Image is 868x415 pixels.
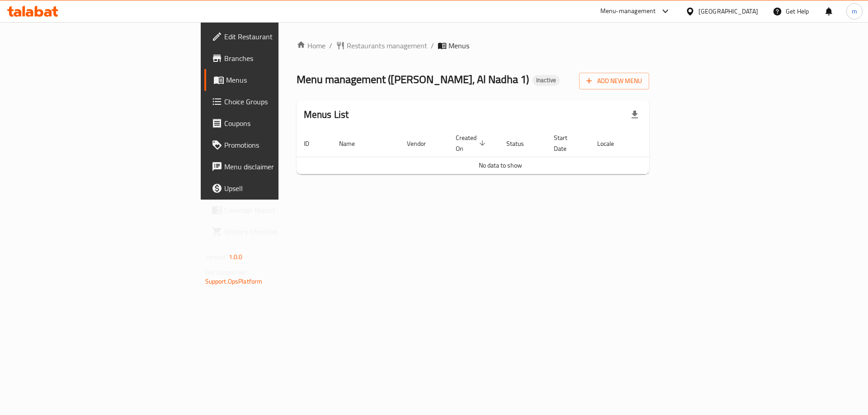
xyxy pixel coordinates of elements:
[224,161,339,172] span: Menu disclaimer
[339,138,367,149] span: Name
[597,138,626,149] span: Locale
[224,205,339,215] span: Coverage Report
[204,221,346,242] a: Grocery Checklist
[205,275,263,287] a: Support.OpsPlatform
[204,112,346,134] a: Coupons
[297,69,529,89] span: Menu management ( [PERSON_NAME], Al Nadha 1 )
[600,6,656,17] div: Menu-management
[204,47,346,69] a: Branches
[456,132,488,154] span: Created On
[852,6,857,16] span: m
[297,130,704,174] table: enhanced table
[204,199,346,221] a: Coverage Report
[205,251,227,263] span: Version:
[224,31,339,42] span: Edit Restaurant
[624,104,646,126] div: Export file
[506,138,536,149] span: Status
[347,40,427,51] span: Restaurants management
[224,118,339,129] span: Coupons
[205,266,247,278] span: Get support on:
[407,138,438,149] span: Vendor
[204,69,346,91] a: Menus
[431,40,434,51] li: /
[229,251,243,263] span: 1.0.0
[226,75,339,85] span: Menus
[554,132,579,154] span: Start Date
[204,26,346,47] a: Edit Restaurant
[204,177,346,199] a: Upsell
[204,156,346,177] a: Menu disclaimer
[224,140,339,150] span: Promotions
[204,134,346,156] a: Promotions
[224,183,339,194] span: Upsell
[533,76,560,84] span: Inactive
[204,91,346,112] a: Choice Groups
[297,40,650,51] nav: breadcrumb
[448,40,469,51] span: Menus
[586,75,642,87] span: Add New Menu
[224,96,339,107] span: Choice Groups
[336,40,427,51] a: Restaurants management
[304,108,349,121] h2: Menus List
[224,53,339,64] span: Branches
[637,130,704,157] th: Actions
[304,138,321,149] span: ID
[698,6,758,16] div: [GEOGRAPHIC_DATA]
[579,73,649,89] button: Add New Menu
[224,226,339,237] span: Grocery Checklist
[479,159,522,171] span: No data to show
